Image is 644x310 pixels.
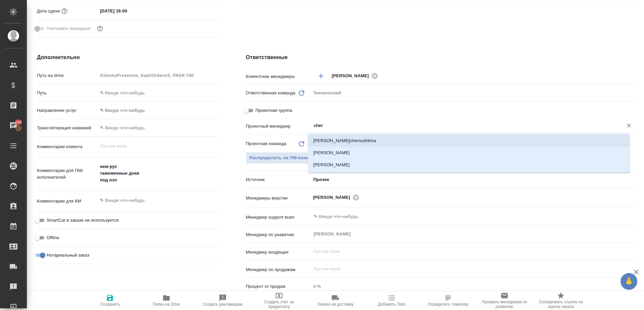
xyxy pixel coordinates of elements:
[246,283,311,290] p: Процент от продаж
[98,161,219,186] textarea: нем-рус таможенные доки под нзп
[246,214,311,221] p: Менеджер support team
[313,68,329,84] button: Добавить менеджера
[98,6,156,16] input: ✎ Введи что-нибудь
[308,147,630,159] li: [PERSON_NAME]
[37,72,98,79] p: Путь на drive
[633,125,634,126] button: Close
[246,53,637,61] h4: Ответственные
[246,249,311,256] p: Менеджер входящих
[37,8,60,14] p: Дата сдачи
[60,7,69,15] button: Если добавить услуги и заполнить их объемом, то дата рассчитается автоматически
[476,291,533,310] button: Призвать менеджера по развитию
[313,194,354,201] span: [PERSON_NAME]
[37,53,219,61] h4: Дополнительно
[11,119,26,126] span: 100
[37,90,98,96] p: Путь
[246,152,321,164] button: Распределить на ПМ-команду
[313,265,621,273] input: Пустое поле
[98,105,219,116] div: ✎ Введи что-нибудь
[195,291,251,310] button: Создать рекламацию
[480,300,529,309] span: Призвать менеджера по развитию
[332,73,373,79] span: [PERSON_NAME]
[428,302,468,307] span: Определить тематику
[96,24,104,33] button: Выбери, если сб и вс нужно считать рабочими днями для выполнения заказа.
[246,73,311,80] p: Клиентские менеджеры
[246,266,311,273] p: Менеджер по продажам
[246,90,296,96] p: Ответственная команда
[256,107,292,114] span: Проектная группа
[633,216,634,217] button: Open
[317,302,354,307] span: Заявка на доставку
[37,198,98,205] p: Комментарии для КМ
[255,300,303,309] span: Создать счет на предоплату
[246,231,311,238] p: Менеджер по развитию
[533,291,589,310] button: Скопировать ссылку на оценку заказа
[2,117,25,134] a: 100
[100,107,211,114] div: ✎ Введи что-нибудь
[246,152,321,164] span: В заказе уже есть ответственный ПМ или ПМ группа
[138,291,195,310] button: Папка на Drive
[203,302,243,307] span: Создать рекламацию
[313,213,612,221] input: ✎ Введи что-нибудь
[37,107,98,114] p: Направление услуг
[37,143,98,150] p: Комментарии клиента
[47,234,59,241] span: Offline
[47,25,91,32] span: Учитывать выходные
[311,87,637,99] div: Технический
[246,176,311,183] p: Источник
[246,123,311,130] p: Проектный менеджер
[624,121,634,130] button: Очистить
[47,252,89,259] span: Нотариальный заказ
[332,72,380,80] div: [PERSON_NAME]
[98,71,219,80] input: Пустое поле
[37,125,98,131] p: Транслитерация названий
[251,291,307,310] button: Создать счет на предоплату
[537,300,585,309] span: Скопировать ссылку на оценку заказа
[311,281,637,291] input: Пустое поле
[311,174,637,185] div: Прочее
[308,159,630,171] li: [PERSON_NAME]
[47,217,118,224] span: SmartCat в заказе не используется
[98,123,219,133] input: ✎ Введи что-нибудь
[246,195,311,202] p: Менеджеры верстки
[420,291,476,310] button: Определить тематику
[633,75,634,77] button: Open
[100,302,120,307] span: Сохранить
[250,154,318,162] span: Распределить на ПМ-команду
[246,140,286,147] p: Проектная команда
[98,88,219,98] input: ✎ Введи что-нибудь
[633,197,634,198] button: Open
[623,274,635,289] span: 🙏
[153,302,180,307] span: Папка на Drive
[378,302,406,307] span: Добавить Todo
[307,291,364,310] button: Заявка на доставку
[621,273,637,290] button: 🙏
[308,135,630,147] li: [PERSON_NAME]chernushkina
[313,248,621,256] input: Пустое поле
[364,291,420,310] button: Добавить Todo
[313,193,361,202] div: [PERSON_NAME]
[82,291,138,310] button: Сохранить
[37,167,98,181] p: Комментарии для ПМ/исполнителей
